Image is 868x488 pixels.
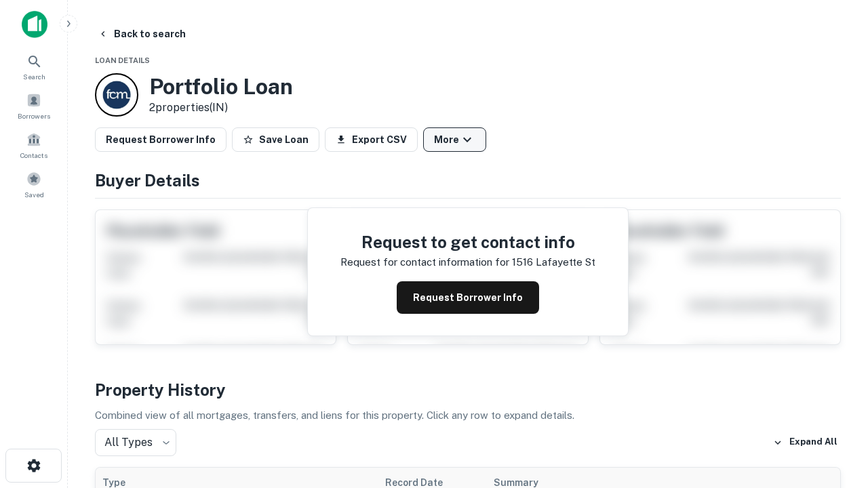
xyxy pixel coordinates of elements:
span: Contacts [20,150,47,161]
button: Export CSV [325,127,418,152]
a: Borrowers [4,87,64,124]
button: More [423,127,486,152]
h4: Property History [95,378,841,402]
h4: Request to get contact info [340,230,595,254]
span: Saved [24,189,44,200]
button: Expand All [770,432,841,453]
span: Borrowers [18,110,50,121]
p: 1516 lafayette st [512,254,595,270]
p: 2 properties (IN) [149,100,293,116]
img: capitalize-icon.png [22,11,47,38]
span: Loan Details [95,56,150,64]
div: All Types [95,429,176,456]
a: Saved [4,166,64,203]
button: Back to search [92,22,191,46]
button: Save Loan [232,127,319,152]
p: Combined view of all mortgages, transfers, and liens for this property. Click any row to expand d... [95,407,841,424]
h3: Portfolio Loan [149,74,293,100]
button: Request Borrower Info [95,127,226,152]
h4: Buyer Details [95,168,841,192]
span: Search [23,71,45,82]
a: Search [4,48,64,85]
iframe: Chat Widget [800,380,868,445]
button: Request Borrower Info [397,281,539,314]
p: Request for contact information for [340,254,509,270]
a: Contacts [4,127,64,163]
